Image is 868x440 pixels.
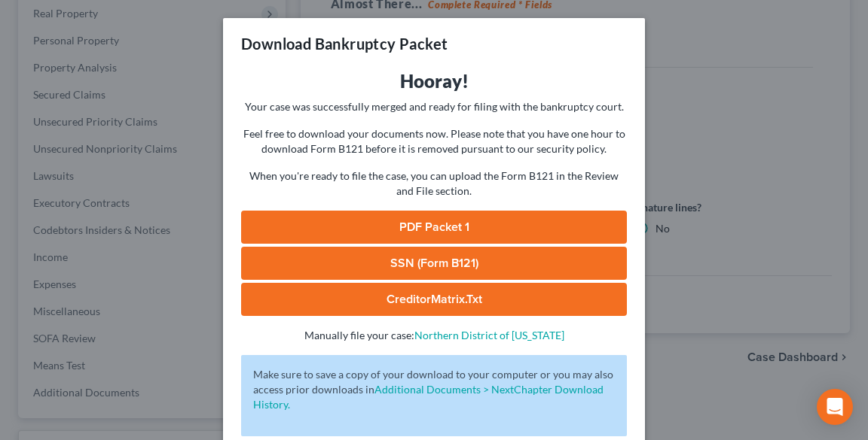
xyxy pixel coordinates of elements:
p: Make sure to save a copy of your download to your computer or you may also access prior downloads in [253,367,615,412]
p: Manually file your case: [241,328,627,343]
a: Northern District of [US_STATE] [414,329,564,341]
a: Additional Documents > NextChapter Download History. [253,383,604,411]
a: SSN (Form B121) [241,247,627,280]
div: Open Intercom Messenger [817,389,853,425]
a: PDF Packet 1 [241,211,627,244]
h3: Hooray! [241,69,627,93]
p: Feel free to download your documents now. Please note that you have one hour to download Form B12... [241,126,627,156]
p: Your case was successfully merged and ready for filing with the bankruptcy court. [241,99,627,114]
a: CreditorMatrix.txt [241,283,627,316]
p: When you're ready to file the case, you can upload the Form B121 in the Review and File section. [241,168,627,199]
h3: Download Bankruptcy Packet [241,33,448,54]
